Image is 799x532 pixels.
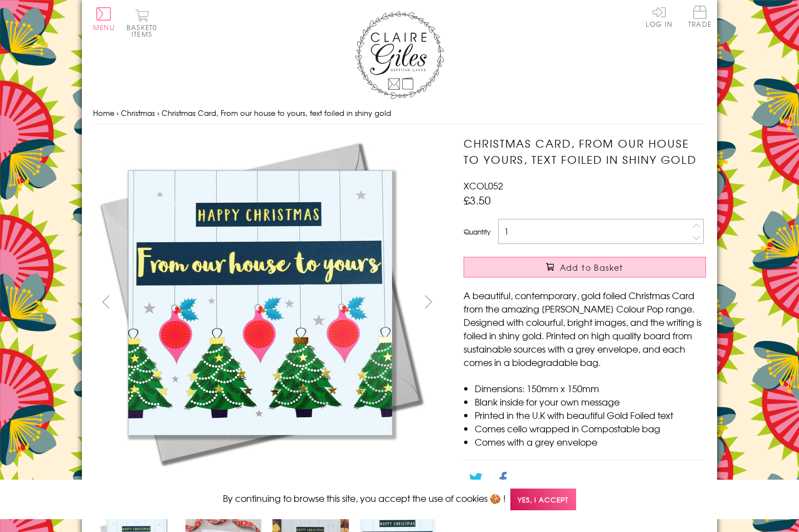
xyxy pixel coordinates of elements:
button: Menu [93,7,115,31]
a: Christmas [121,108,155,118]
li: Printed in the U.K with beautiful Gold Foiled text [475,408,706,422]
span: Trade [688,6,712,27]
li: Blank inside for your own message [475,395,706,408]
li: Comes cello wrapped in Compostable bag [475,422,706,435]
p: A beautiful, contemporary, gold foiled Christmas Card from the amazing [PERSON_NAME] Colour Pop r... [464,289,706,369]
button: Add to Basket [464,257,706,277]
li: Comes with a grey envelope [475,435,706,448]
img: Claire Giles Greetings Cards [355,11,444,99]
button: prev [93,289,118,314]
button: next [416,289,441,314]
a: Home [93,108,114,118]
span: £3.50 [464,192,491,208]
label: Quantity [464,227,490,237]
button: Basket0 items [126,9,157,37]
span: Menu [93,22,115,32]
span: Christmas Card, From our house to yours, text foiled in shiny gold [162,108,391,118]
span: › [157,108,159,118]
li: Dimensions: 150mm x 150mm [475,382,706,395]
span: Add to Basket [560,262,623,273]
img: Christmas Card, From our house to yours, text foiled in shiny gold [93,135,427,470]
h1: Christmas Card, From our house to yours, text foiled in shiny gold [464,135,706,168]
img: Christmas Card, From our house to yours, text foiled in shiny gold [441,135,776,470]
span: › [116,108,119,118]
span: XCOL052 [464,179,503,192]
span: 0 items [131,22,157,39]
a: Trade [688,6,712,30]
nav: breadcrumbs [93,102,706,125]
span: Yes, I accept [510,489,576,510]
a: Log In [646,6,673,27]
